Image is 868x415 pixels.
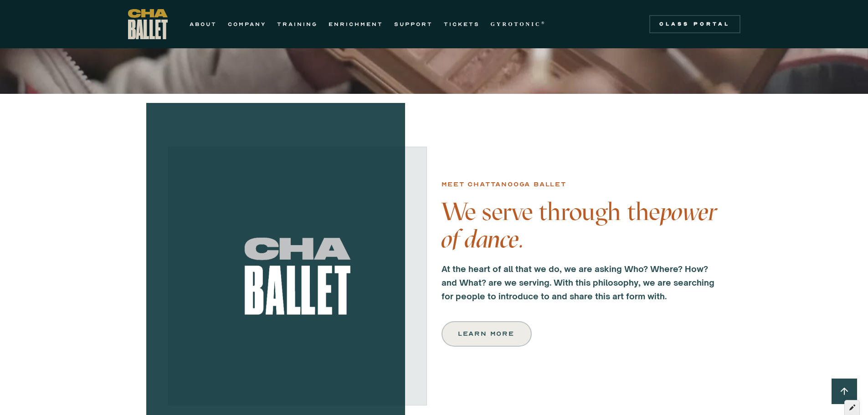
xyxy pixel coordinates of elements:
div: carousel [168,147,427,411]
a: COMPANY [228,19,266,30]
strong: At the heart of all that we do, we are asking Who? Where? How? and What? are we serving. With thi... [442,264,714,301]
a: GYROTONIC® [491,19,546,30]
h4: We serve through the [442,198,722,253]
a: ABOUT [190,19,217,30]
a: home [128,9,168,39]
div: Meet chattanooga ballet [442,179,566,190]
div: Learn more [459,328,514,339]
a: TRAINING [277,19,318,30]
sup: ® [541,20,546,25]
a: Class Portal [649,15,740,33]
em: power of dance. [442,197,717,254]
div: Class Portal [655,20,735,28]
a: TICKETS [444,19,480,30]
strong: GYROTONIC [491,21,541,27]
a: ENRICHMENT [329,19,383,30]
a: SUPPORT [394,19,433,30]
a: Learn more [442,321,532,347]
div: 1 of 4 [168,147,427,411]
